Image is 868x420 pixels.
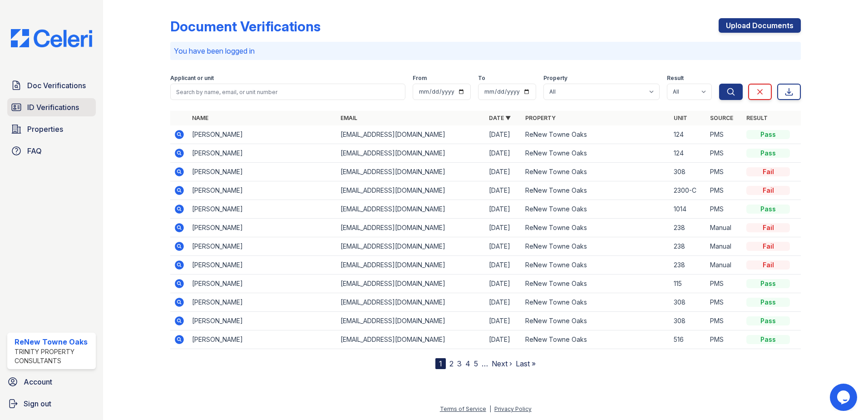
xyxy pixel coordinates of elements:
td: [PERSON_NAME] [188,181,337,200]
td: [EMAIL_ADDRESS][DOMAIN_NAME] [337,219,485,237]
td: [EMAIL_ADDRESS][DOMAIN_NAME] [337,200,485,219]
td: 308 [670,293,706,312]
div: Fail [746,260,790,270]
td: PMS [706,312,743,330]
div: Fail [746,167,790,176]
a: Upload Documents [719,18,801,33]
td: [PERSON_NAME] [188,275,337,293]
a: Date ▼ [489,115,511,121]
a: 3 [457,359,462,368]
td: 124 [670,144,706,163]
td: ReNew Towne Oaks [522,330,670,349]
span: Account [24,376,52,387]
td: [PERSON_NAME] [188,256,337,275]
td: [PERSON_NAME] [188,163,337,181]
a: Unit [674,115,687,121]
a: Name [192,115,208,121]
td: ReNew Towne Oaks [522,256,670,275]
td: ReNew Towne Oaks [522,144,670,163]
td: [EMAIL_ADDRESS][DOMAIN_NAME] [337,256,485,275]
td: [PERSON_NAME] [188,330,337,349]
a: 2 [449,359,454,368]
a: Properties [7,120,96,138]
a: ID Verifications [7,98,96,116]
td: ReNew Towne Oaks [522,125,670,144]
td: ReNew Towne Oaks [522,237,670,256]
label: Result [667,75,684,82]
div: | [489,405,491,412]
td: [DATE] [485,163,522,181]
td: [EMAIL_ADDRESS][DOMAIN_NAME] [337,312,485,330]
td: [PERSON_NAME] [188,237,337,256]
iframe: chat widget [830,384,859,411]
img: CE_Logo_Blue-a8612792a0a2168367f1c8372b55b34899dd931a85d93a1a3d3e32e68fde9ad4.png [4,29,99,47]
span: Doc Verifications [27,80,86,91]
a: Source [710,115,733,121]
a: Property [525,115,556,121]
td: 238 [670,237,706,256]
div: Pass [746,149,790,158]
div: Trinity Property Consultants [15,347,92,365]
div: Pass [746,130,790,139]
span: Sign out [24,398,51,409]
td: [EMAIL_ADDRESS][DOMAIN_NAME] [337,237,485,256]
td: 2300-C [670,181,706,200]
td: ReNew Towne Oaks [522,312,670,330]
td: [DATE] [485,275,522,293]
td: [DATE] [485,293,522,312]
input: Search by name, email, or unit number [170,84,405,100]
div: Fail [746,186,790,195]
td: 238 [670,256,706,275]
td: [EMAIL_ADDRESS][DOMAIN_NAME] [337,144,485,163]
td: [DATE] [485,125,522,144]
a: Result [746,115,768,121]
a: Sign out [4,395,99,413]
a: FAQ [7,142,96,160]
td: [EMAIL_ADDRESS][DOMAIN_NAME] [337,163,485,181]
td: PMS [706,163,743,181]
label: Property [543,75,567,82]
td: 1014 [670,200,706,219]
td: PMS [706,293,743,312]
td: [DATE] [485,181,522,200]
div: Fail [746,223,790,232]
td: [PERSON_NAME] [188,219,337,237]
div: Pass [746,298,790,307]
td: PMS [706,144,743,163]
div: Pass [746,316,790,325]
span: … [482,358,488,369]
td: [EMAIL_ADDRESS][DOMAIN_NAME] [337,293,485,312]
div: Pass [746,205,790,214]
td: [PERSON_NAME] [188,144,337,163]
div: Pass [746,279,790,288]
label: From [413,75,427,82]
td: 308 [670,312,706,330]
label: Applicant or unit [170,75,214,82]
td: [DATE] [485,237,522,256]
div: 1 [435,358,446,369]
td: 124 [670,125,706,144]
p: You have been logged in [174,45,797,56]
td: 115 [670,275,706,293]
td: Manual [706,256,743,275]
td: [EMAIL_ADDRESS][DOMAIN_NAME] [337,181,485,200]
a: Next › [492,359,512,368]
td: [PERSON_NAME] [188,293,337,312]
div: Pass [746,335,790,344]
td: [DATE] [485,144,522,163]
td: PMS [706,275,743,293]
td: [EMAIL_ADDRESS][DOMAIN_NAME] [337,275,485,293]
div: Fail [746,242,790,251]
td: [PERSON_NAME] [188,200,337,219]
td: 516 [670,330,706,349]
td: ReNew Towne Oaks [522,219,670,237]
td: [PERSON_NAME] [188,125,337,144]
td: ReNew Towne Oaks [522,293,670,312]
a: 5 [474,359,478,368]
td: [DATE] [485,200,522,219]
td: [DATE] [485,312,522,330]
td: [DATE] [485,330,522,349]
td: [EMAIL_ADDRESS][DOMAIN_NAME] [337,125,485,144]
td: ReNew Towne Oaks [522,163,670,181]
